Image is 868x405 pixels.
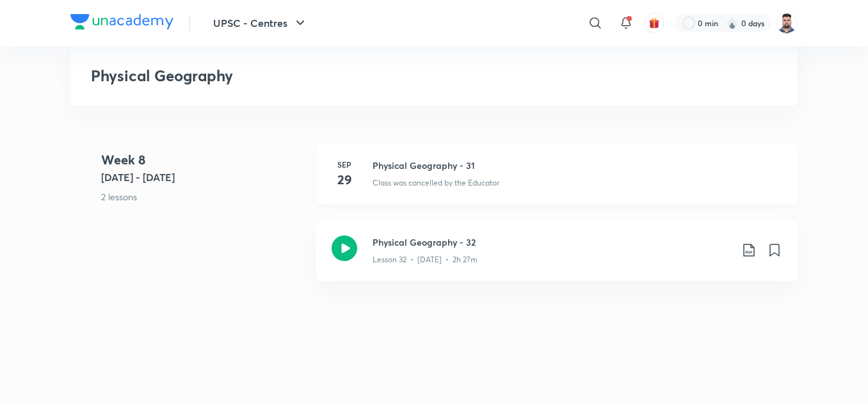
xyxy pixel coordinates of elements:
p: Class was cancelled by the Educator [373,177,499,189]
p: 2 lessons [101,190,306,203]
h5: [DATE] - [DATE] [101,170,306,185]
h3: Physical Geography - 32 [373,235,731,249]
p: Lesson 32 • [DATE] • 2h 27m [373,254,478,266]
img: Maharaj Singh [776,12,798,34]
a: Company Logo [70,14,173,33]
a: Physical Geography - 32Lesson 32 • [DATE] • 2h 27m [316,220,798,296]
button: avatar [644,13,664,33]
h3: Physical Geography [91,67,592,85]
img: Company Logo [70,14,173,29]
a: Sep29Physical Geography - 31Class was cancelled by the Educator [316,143,798,220]
img: avatar [648,17,660,29]
h4: Week 8 [101,150,306,170]
h4: 29 [332,170,357,189]
h3: Physical Geography - 31 [373,159,782,172]
button: UPSC - Centres [205,10,316,36]
img: streak [726,17,739,29]
h6: Sep [332,159,357,170]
